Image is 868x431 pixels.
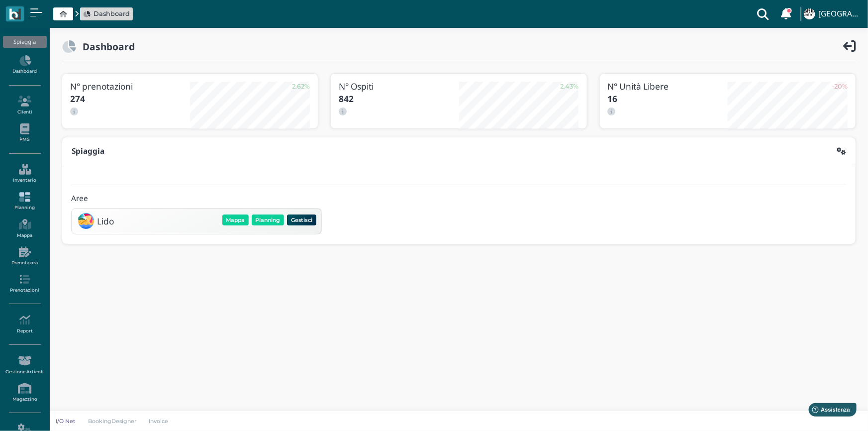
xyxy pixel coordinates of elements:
span: Dashboard [94,9,130,18]
b: 16 [608,93,618,105]
button: Planning [252,215,284,225]
h3: N° Ospiti [339,82,459,91]
h3: Lido [97,216,114,226]
img: logo [9,8,20,20]
a: Prenota ora [3,242,46,270]
a: Inventario [3,160,46,187]
h3: N° prenotazioni [70,82,190,91]
b: 842 [339,93,354,105]
a: Dashboard [84,9,130,18]
a: Mappa [3,215,46,242]
span: Assistenza [29,8,66,15]
b: Spiaggia [72,146,104,156]
a: Prenotazioni [3,270,46,297]
img: ... [804,8,815,19]
iframe: Help widget launcher [797,400,860,423]
h4: Aree [71,195,88,203]
h4: [GEOGRAPHIC_DATA] [818,10,862,18]
div: Spiaggia [3,36,46,48]
b: 274 [70,93,85,105]
button: Mappa [222,215,249,225]
a: Planning [3,188,46,215]
a: ... [GEOGRAPHIC_DATA] [802,2,862,26]
a: Clienti [3,92,46,119]
h2: Dashboard [76,41,135,52]
h3: N° Unità Libere [608,82,728,91]
a: Dashboard [3,51,46,79]
button: Gestisci [287,215,316,225]
a: PMS [3,119,46,147]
